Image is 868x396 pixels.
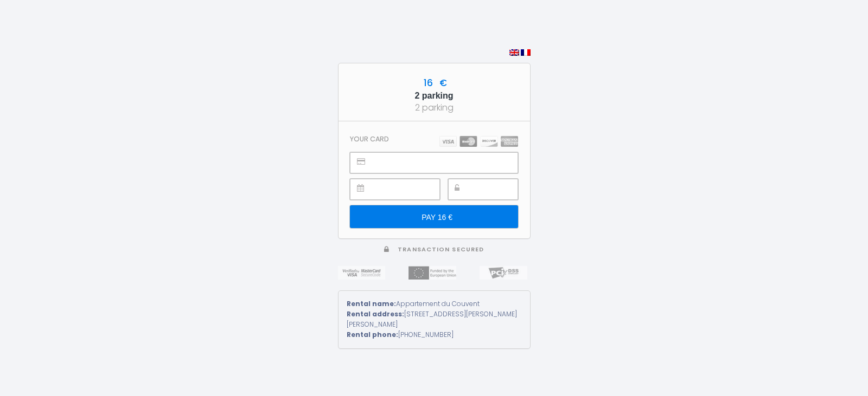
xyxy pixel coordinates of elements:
[374,179,439,199] iframe: Cadre sécurisé pour la saisie de la date d'expiration
[350,135,389,143] h3: Your card
[347,330,522,340] div: [PHONE_NUMBER]
[398,245,484,254] span: Transaction secured
[348,90,520,101] h5: 2 parking
[439,136,518,147] img: carts.png
[374,153,517,173] iframe: Cadre sécurisé pour la saisie du numéro de carte
[347,299,396,308] strong: Rental name:
[347,309,522,330] div: [STREET_ADDRESS][PERSON_NAME][PERSON_NAME]
[509,49,519,56] img: en.png
[348,101,520,114] div: 2 parking
[347,309,404,319] strong: Rental address:
[521,49,531,56] img: fr.png
[473,179,518,199] iframe: Cadre sécurisé pour la saisie du code de sécurité CVC
[347,330,398,339] strong: Rental phone:
[421,76,447,89] span: 16 €
[350,205,518,228] input: PAY 16 €
[347,299,522,309] div: Appartement du Couvent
